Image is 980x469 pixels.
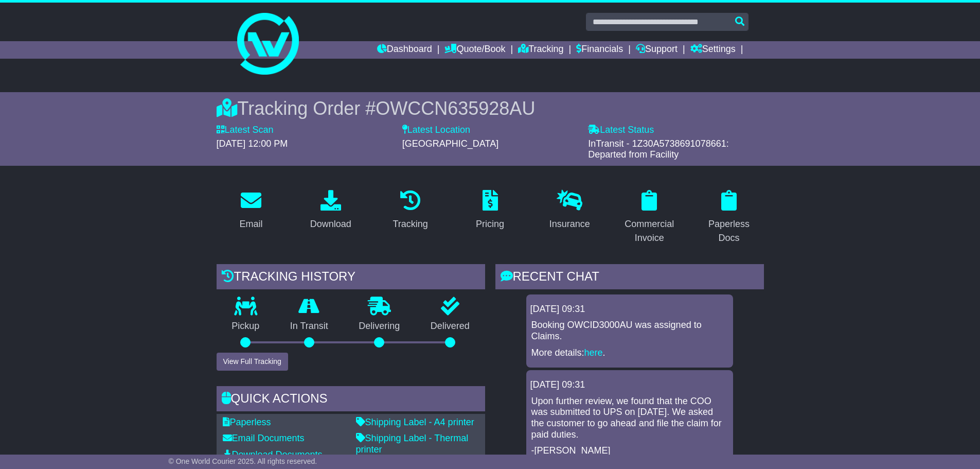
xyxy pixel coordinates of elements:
div: Pricing [476,217,504,231]
div: Tracking history [217,264,485,292]
a: Shipping Label - Thermal printer [356,433,469,455]
a: Email [233,186,269,235]
a: Insurance [543,186,597,235]
p: -[PERSON_NAME] [531,445,728,457]
span: [GEOGRAPHIC_DATA] [402,138,498,149]
div: Quick Actions [217,386,485,414]
a: Settings [690,41,736,59]
a: Download Documents [223,449,323,460]
p: Pickup [217,321,275,332]
div: Email [239,217,262,231]
a: Financials [576,41,623,59]
a: Pricing [469,186,511,235]
div: RECENT CHAT [495,264,764,292]
p: In Transit [275,321,344,332]
a: Shipping Label - A4 printer [356,417,474,427]
label: Latest Location [402,125,470,136]
label: Latest Status [588,125,654,136]
p: Delivering [344,321,416,332]
span: [DATE] 12:00 PM [217,138,288,149]
div: Commercial Invoice [621,217,678,245]
div: Paperless Docs [701,217,757,245]
a: Tracking [386,186,434,235]
a: Paperless [223,417,271,427]
div: Download [310,217,351,231]
a: Download [304,186,358,235]
span: OWCCN635928AU [376,98,535,119]
a: here [584,348,603,358]
a: Tracking [518,41,563,59]
span: InTransit - 1Z30A5738691078661: Departed from Facility [588,138,729,160]
div: [DATE] 09:31 [530,304,729,315]
a: Paperless Docs [694,186,764,249]
p: More details: . [531,348,728,359]
a: Dashboard [377,41,432,59]
p: Upon further review, we found that the COO was submitted to UPS on [DATE]. We asked the customer ... [531,396,728,440]
div: Insurance [549,217,590,231]
p: Delivered [415,321,485,332]
div: [DATE] 09:31 [530,379,729,391]
button: View Full Tracking [217,353,288,371]
label: Latest Scan [217,125,274,136]
a: Commercial Invoice [615,186,684,249]
div: Tracking [393,217,427,231]
a: Support [636,41,678,59]
a: Quote/Book [444,41,505,59]
p: Booking OWCID3000AU was assigned to Claims. [531,320,728,342]
span: © One World Courier 2025. All rights reserved. [169,457,317,465]
div: Tracking Order # [217,97,764,119]
a: Email Documents [223,433,305,443]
